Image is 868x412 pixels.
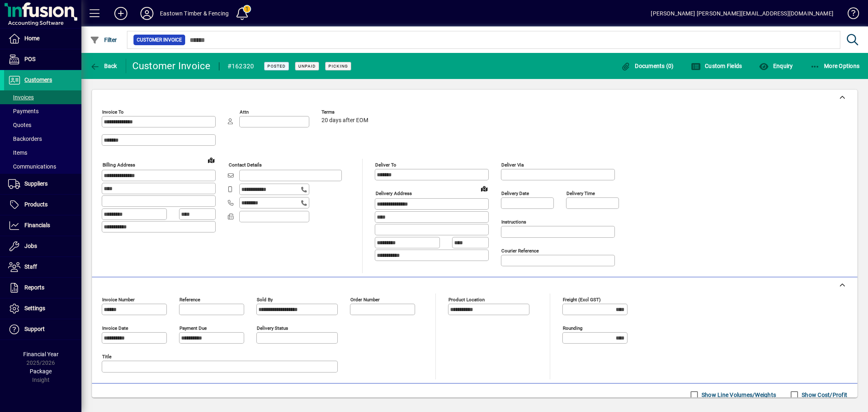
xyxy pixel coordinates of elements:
mat-label: Reference [179,297,200,302]
span: More Options [810,63,860,69]
mat-label: Delivery status [257,325,288,331]
a: Communications [4,160,81,173]
mat-label: Product location [448,297,485,302]
a: Staff [4,257,81,277]
span: Terms [321,110,370,115]
mat-label: Title [102,354,112,359]
button: Documents (0) [619,59,676,73]
span: Package [30,368,52,375]
mat-label: Delivery date [501,191,529,196]
div: [PERSON_NAME] [PERSON_NAME][EMAIL_ADDRESS][DOMAIN_NAME] [651,7,833,20]
button: Enquiry [757,59,795,73]
label: Show Cost/Profit [800,391,847,399]
a: Support [4,319,81,340]
button: Filter [88,33,119,47]
span: Customer Invoice [137,36,182,44]
span: Communications [8,163,56,170]
span: 20 days after EOM [321,117,368,124]
mat-label: Payment due [179,325,207,331]
mat-label: Instructions [501,219,526,225]
button: Add [108,6,134,21]
span: Backorders [8,136,42,142]
mat-label: Sold by [257,297,273,302]
div: Customer Invoice [132,59,211,72]
span: Home [24,35,39,42]
a: View on map [205,153,218,167]
mat-label: Order number [350,297,380,302]
a: Knowledge Base [842,2,858,28]
div: Eastown Timber & Fencing [160,7,229,20]
span: Suppliers [24,180,48,187]
a: Backorders [4,132,81,146]
mat-label: Deliver via [501,162,524,168]
span: Reports [24,284,44,291]
button: Back [88,59,119,73]
span: Custom Fields [691,63,742,69]
span: Unpaid [298,64,316,69]
span: Payments [8,108,39,114]
span: Filter [90,37,117,43]
label: Show Line Volumes/Weights [700,391,776,399]
mat-label: Deliver To [375,162,396,168]
a: Quotes [4,118,81,132]
a: Invoices [4,90,81,104]
span: Jobs [24,243,37,249]
a: Jobs [4,236,81,256]
a: Financials [4,215,81,236]
app-page-header-button: Back [81,59,126,73]
span: Quotes [8,122,31,128]
a: Home [4,28,81,49]
a: Reports [4,278,81,298]
button: Custom Fields [689,59,744,73]
a: Payments [4,104,81,118]
span: Back [90,63,117,69]
mat-label: Attn [240,109,249,115]
a: Suppliers [4,174,81,194]
span: Items [8,149,27,156]
button: Profile [134,6,160,21]
span: Financial Year [23,351,59,357]
a: Products [4,195,81,215]
mat-label: Courier Reference [501,248,539,254]
span: Customers [24,77,52,83]
span: Staff [24,263,37,270]
span: Financials [24,222,50,228]
span: Support [24,326,45,332]
span: Settings [24,305,45,311]
a: Items [4,146,81,160]
mat-label: Invoice To [102,109,124,115]
button: More Options [808,59,862,73]
mat-label: Invoice number [102,297,135,302]
mat-label: Delivery time [566,191,595,196]
a: View on map [478,182,491,195]
span: Documents (0) [621,63,674,69]
span: Invoices [8,94,34,101]
span: Enquiry [759,63,793,69]
span: Products [24,201,48,208]
span: Posted [267,64,286,69]
mat-label: Invoice date [102,325,128,331]
span: POS [24,56,35,62]
mat-label: Freight (excl GST) [563,297,601,302]
a: POS [4,49,81,70]
span: Picking [328,64,348,69]
div: #162320 [227,60,254,73]
mat-label: Rounding [563,325,582,331]
a: Settings [4,298,81,319]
